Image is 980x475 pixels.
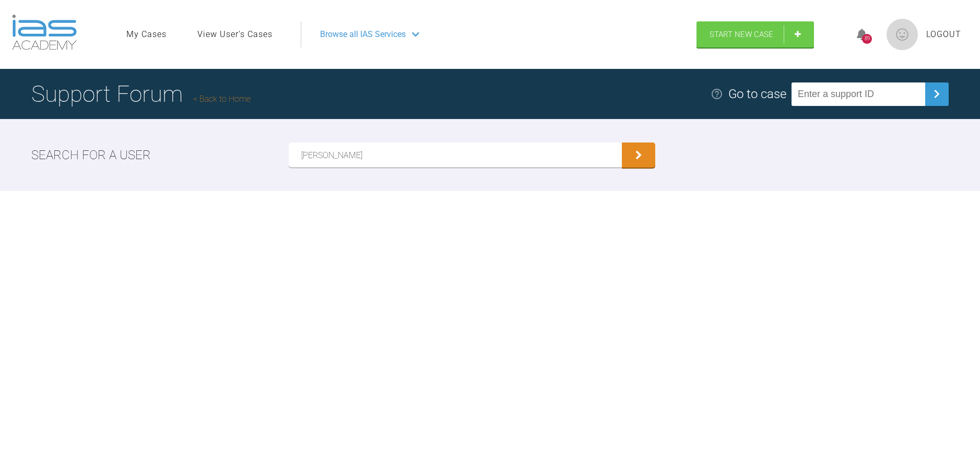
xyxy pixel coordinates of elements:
[792,82,925,106] input: Enter a support ID
[710,30,773,39] span: Start New Case
[289,142,622,168] input: Enter a user's name
[193,94,251,104] a: Back to Home
[696,21,814,47] a: Start New Case
[31,76,251,112] h1: Support Forum
[728,84,786,104] div: Go to case
[12,15,77,50] img: logo-light.3e3ef733.png
[926,28,961,41] a: Logout
[711,88,723,100] img: help.e70b9f3d.svg
[928,86,945,102] img: chevronRight.28bd32b0.svg
[887,19,918,50] img: profile.png
[197,28,273,41] a: View User's Cases
[862,34,872,44] div: 89
[31,145,151,165] h2: Search for a user
[126,28,167,41] a: My Cases
[320,28,406,41] span: Browse all IAS Services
